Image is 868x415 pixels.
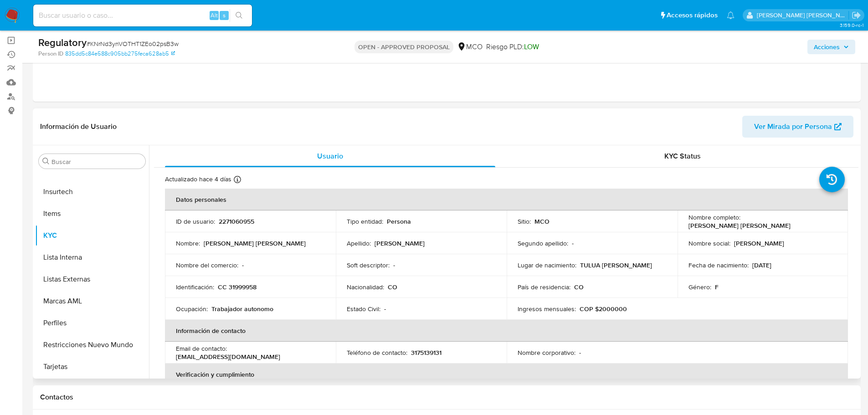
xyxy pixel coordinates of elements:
[486,42,539,52] span: Riesgo PLD:
[814,40,840,54] span: Acciones
[347,261,390,269] p: Soft descriptor :
[35,290,149,312] button: Marcas AML
[580,261,652,269] p: TULUA [PERSON_NAME]
[347,239,371,247] p: Apellido :
[579,348,581,357] p: -
[688,221,791,230] p: [PERSON_NAME] [PERSON_NAME]
[580,305,627,313] p: COP $2000000
[384,305,386,313] p: -
[211,11,218,20] span: Alt
[347,217,383,225] p: Tipo entidad :
[688,261,749,269] p: Fecha de nacimiento :
[688,213,740,221] p: Nombre completo :
[688,283,711,291] p: Género :
[230,9,248,22] button: search-icon
[40,393,853,402] h1: Contactos
[354,41,453,53] p: OPEN - APPROVED PROPOSAL
[35,268,149,290] button: Listas Externas
[572,239,574,247] p: -
[518,217,531,225] p: Sitio :
[347,348,407,357] p: Teléfono de contacto :
[176,217,215,225] p: ID de usuario :
[840,21,863,29] span: 3.159.0-rc-1
[242,261,244,269] p: -
[218,283,257,291] p: CC 31999958
[223,11,226,20] span: s
[176,283,214,291] p: Identificación :
[204,239,306,247] p: [PERSON_NAME] [PERSON_NAME]
[574,283,584,291] p: CO
[35,334,149,356] button: Restricciones Nuevo Mundo
[688,239,730,247] p: Nombre social :
[33,10,252,21] input: Buscar usuario o caso...
[35,312,149,334] button: Perfiles
[176,344,227,353] p: Email de contacto :
[211,305,273,313] p: Trabajador autonomo
[35,203,149,225] button: Items
[387,217,411,225] p: Persona
[524,41,539,52] span: LOW
[87,39,179,48] span: # KNrNd3ynVOTHT1ZEo02psB3w
[35,246,149,268] button: Lista Interna
[176,305,208,313] p: Ocupación :
[727,11,734,19] a: Notificaciones
[715,283,719,291] p: F
[165,175,231,184] p: Actualizado hace 4 días
[176,261,238,269] p: Nombre del comercio :
[518,283,570,291] p: País de residencia :
[518,239,568,247] p: Segundo apellido :
[518,261,576,269] p: Lugar de nacimiento :
[754,116,832,138] span: Ver Mirada por Persona
[347,283,384,291] p: Nacionalidad :
[165,320,848,342] th: Información de contacto
[317,151,343,161] span: Usuario
[38,50,63,58] b: Person ID
[51,158,142,166] input: Buscar
[219,217,254,225] p: 2271060955
[518,305,576,313] p: Ingresos mensuales :
[176,239,200,247] p: Nombre :
[165,189,848,210] th: Datos personales
[411,348,442,357] p: 3175139131
[38,35,87,50] b: Regulatory
[176,353,280,361] p: [EMAIL_ADDRESS][DOMAIN_NAME]
[752,261,771,269] p: [DATE]
[165,364,848,385] th: Verificación y cumplimiento
[852,10,861,20] a: Salir
[534,217,550,225] p: MCO
[35,181,149,203] button: Insurtech
[375,239,425,247] p: [PERSON_NAME]
[664,151,701,161] span: KYC Status
[347,305,380,313] p: Estado Civil :
[742,116,853,138] button: Ver Mirada por Persona
[807,40,855,54] button: Acciones
[667,10,718,20] span: Accesos rápidos
[35,225,149,246] button: KYC
[35,356,149,378] button: Tarjetas
[757,11,849,20] p: eduardo.gimenez@mercadolibre.com
[388,283,397,291] p: CO
[65,50,175,58] a: 835dd5c84e588c905bb275feca628ab5
[734,239,784,247] p: [PERSON_NAME]
[518,348,575,357] p: Nombre corporativo :
[393,261,395,269] p: -
[457,42,483,52] div: MCO
[40,122,117,131] h1: Información de Usuario
[42,158,50,165] button: Buscar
